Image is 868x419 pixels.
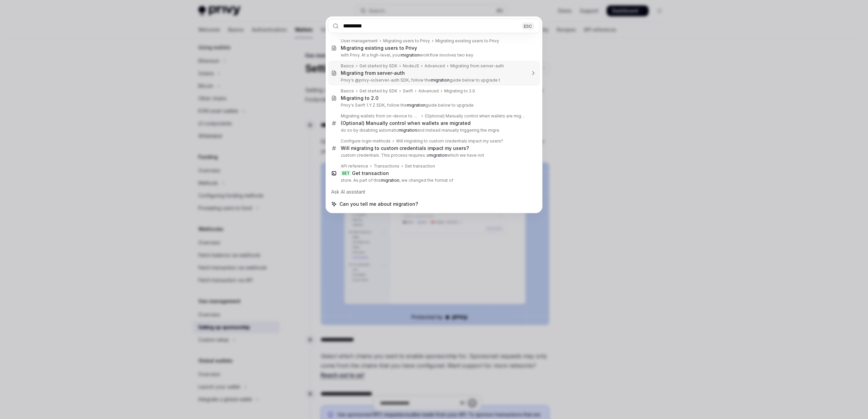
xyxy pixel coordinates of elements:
b: migration [429,153,447,158]
div: Get transaction [352,170,389,176]
div: Migrating from server-auth [450,63,504,69]
div: Swift [403,88,413,94]
b: migration [407,103,426,108]
p: do so by disabling automatic and instead manually triggering the migra [341,128,526,133]
div: Get started by SDK [359,63,397,69]
div: Transactions [374,163,399,169]
p: Privy's @privy-io/server-auth SDK, follow the guide below to upgrade t [341,78,526,83]
div: Will migrating to custom credentials impact my users? [396,138,503,144]
div: Advanced [425,63,445,69]
b: migration [431,78,450,83]
div: Configure login methods [341,138,391,144]
div: Get started by SDK [359,88,397,94]
div: Migrating users to Privy [383,38,430,44]
div: Migrating to 2.0 [444,88,475,94]
p: custom credentials. This process requires a which we have not [341,153,526,158]
b: migration [398,128,417,133]
div: API reference [341,163,368,169]
div: Migrating to 2.0 [341,95,378,101]
div: Migrating existing users to Privy [341,45,417,51]
p: with Privy. At a high-level, your workflow involves two key [341,52,526,58]
p: Privy's Swift 1.Y.Z SDK, follow the guide below to upgrade [341,103,526,108]
div: User management [341,38,378,44]
b: migration [401,52,420,58]
div: (Optional) Manually control when wallets are migrated [341,120,471,126]
div: Basics [341,88,354,94]
b: migration [381,178,399,183]
p: store. As part of this , we changed the format of [341,178,526,183]
div: Migrating from server-auth [341,70,405,76]
div: NodeJS [403,63,419,69]
div: (Optional) Manually control when wallets are migrated [425,113,526,119]
span: Can you tell me about migration? [339,201,418,207]
div: Get transaction [405,163,435,169]
div: GET [341,171,351,176]
div: ESC [522,22,534,29]
div: Basics [341,63,354,69]
div: Will migrating to custom credentials impact my users? [341,145,469,151]
div: Migrating wallets from on-device to TEEs [341,113,419,119]
div: Migrating existing users to Privy [435,38,499,44]
div: Advanced [418,88,439,94]
div: Ask AI assistant [328,186,540,198]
